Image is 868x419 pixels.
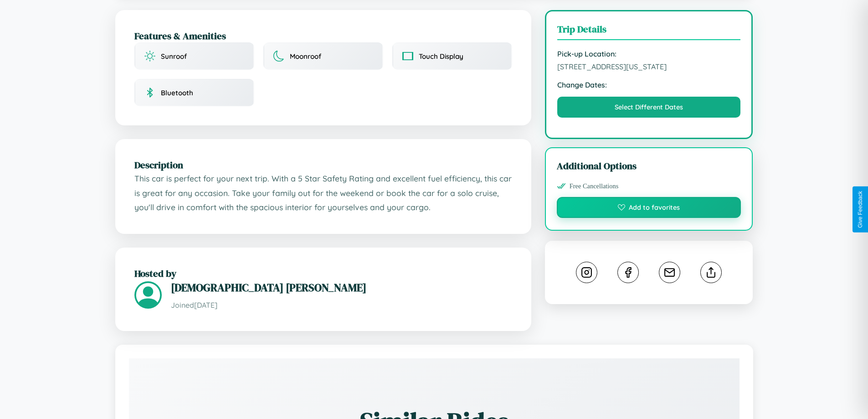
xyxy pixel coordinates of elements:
strong: Pick-up Location: [557,49,741,58]
h2: Hosted by [134,267,512,280]
strong: Change Dates: [557,80,741,89]
h3: [DEMOGRAPHIC_DATA] [PERSON_NAME] [171,280,512,295]
div: Give Feedback [857,191,863,228]
span: [STREET_ADDRESS][US_STATE] [557,62,741,71]
h3: Trip Details [557,22,741,40]
button: Select Different Dates [557,97,741,118]
h2: Features & Amenities [134,29,512,42]
span: Touch Display [419,52,463,61]
span: Moonroof [290,52,321,61]
span: Bluetooth [161,88,193,97]
span: Sunroof [161,52,187,61]
h2: Description [134,158,512,171]
p: This car is perfect for your next trip. With a 5 Star Safety Rating and excellent fuel efficiency... [134,171,512,215]
span: Free Cancellations [570,182,619,190]
h3: Additional Options [557,159,741,172]
p: Joined [DATE] [171,299,512,312]
button: Add to favorites [557,197,741,218]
